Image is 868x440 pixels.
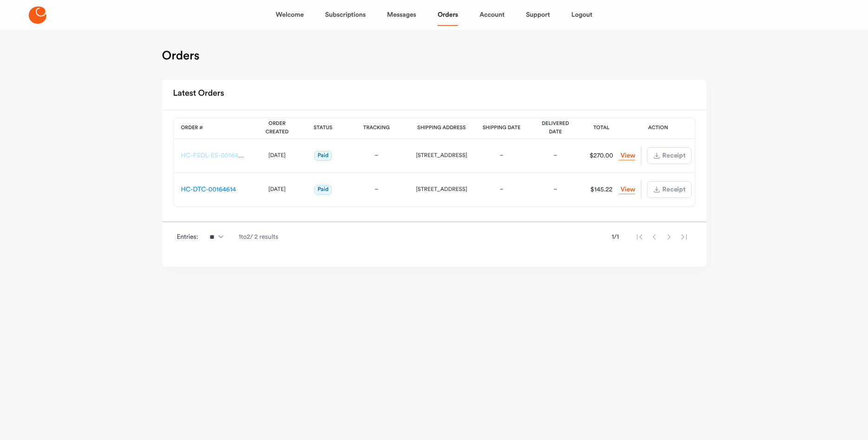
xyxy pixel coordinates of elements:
[387,4,416,26] a: Messages
[239,232,279,242] span: 1 to 2 / 2 results
[162,48,200,63] h1: Orders
[661,152,685,159] span: Receipt
[253,118,302,139] th: Order Created
[647,147,692,164] button: Receipt
[409,118,475,139] th: Shipping Address
[571,4,592,26] a: Logout
[586,185,617,194] div: $145.22
[437,4,458,26] a: Orders
[260,151,294,160] div: [DATE]
[416,185,467,194] div: [STREET_ADDRESS]
[647,181,692,198] button: Receipt
[181,152,248,159] a: HC-FSDL-ES-00164617
[612,232,619,242] span: 1 / 1
[177,232,198,242] span: Entries:
[314,151,332,161] span: Paid
[536,151,575,160] div: –
[582,118,620,139] th: Total
[173,85,224,102] h2: Latest Orders
[276,4,304,26] a: Welcome
[181,186,236,193] a: HC-DTC-00164614
[536,185,575,194] div: –
[586,151,617,160] div: $270.00
[482,151,521,160] div: –
[352,151,401,160] div: –
[352,185,401,194] div: –
[325,4,365,26] a: Subscriptions
[314,185,332,195] span: Paid
[345,118,409,139] th: Tracking
[479,4,504,26] a: Account
[482,185,521,194] div: –
[416,151,467,160] div: [STREET_ADDRESS]
[526,4,550,26] a: Support
[619,151,635,160] a: View
[661,186,685,193] span: Receipt
[620,118,696,139] th: Action
[475,118,529,139] th: Shipping Date
[302,118,345,139] th: Status
[529,118,582,139] th: Delivered Date
[174,118,253,139] th: Order #
[619,185,635,194] a: View
[260,185,294,194] div: [DATE]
